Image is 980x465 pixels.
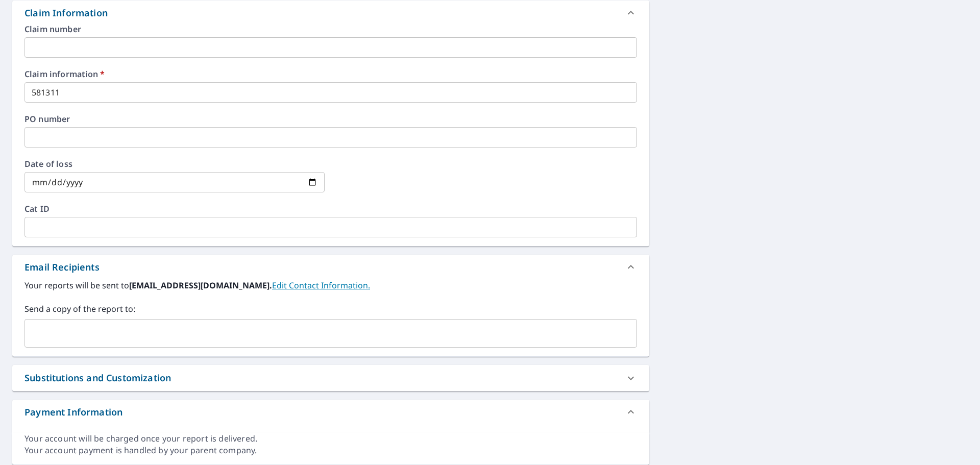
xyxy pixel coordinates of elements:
div: Email Recipients [24,260,100,274]
label: Claim information [24,70,637,78]
div: Email Recipients [12,255,649,279]
div: Payment Information [12,400,649,424]
label: Your reports will be sent to [24,279,637,291]
label: Send a copy of the report to: [24,303,637,315]
a: EditContactInfo [272,280,370,291]
label: PO number [24,115,637,123]
label: Claim number [24,25,637,33]
b: [EMAIL_ADDRESS][DOMAIN_NAME]. [129,280,272,291]
div: Your account will be charged once your report is delivered. [24,433,637,445]
div: Claim Information [12,1,649,25]
div: Your account payment is handled by your parent company. [24,445,637,456]
div: Payment Information [24,405,122,419]
label: Cat ID [24,205,637,213]
div: Claim Information [24,6,108,20]
div: Substitutions and Customization [24,371,171,385]
label: Date of loss [24,160,325,168]
div: Substitutions and Customization [12,365,649,391]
